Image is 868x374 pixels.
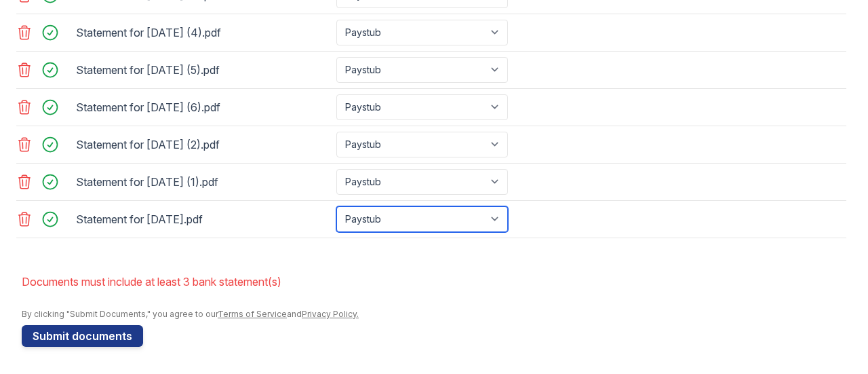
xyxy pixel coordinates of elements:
[76,96,331,118] div: Statement for [DATE] (6).pdf
[22,325,143,347] button: Submit documents
[218,309,287,319] a: Terms of Service
[22,309,846,320] div: By clicking "Submit Documents," you agree to our and
[76,22,331,43] div: Statement for [DATE] (4).pdf
[302,309,359,319] a: Privacy Policy.
[76,171,331,193] div: Statement for [DATE] (1).pdf
[76,134,331,155] div: Statement for [DATE] (2).pdf
[76,208,331,230] div: Statement for [DATE].pdf
[22,268,846,295] li: Documents must include at least 3 bank statement(s)
[76,59,331,81] div: Statement for [DATE] (5).pdf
